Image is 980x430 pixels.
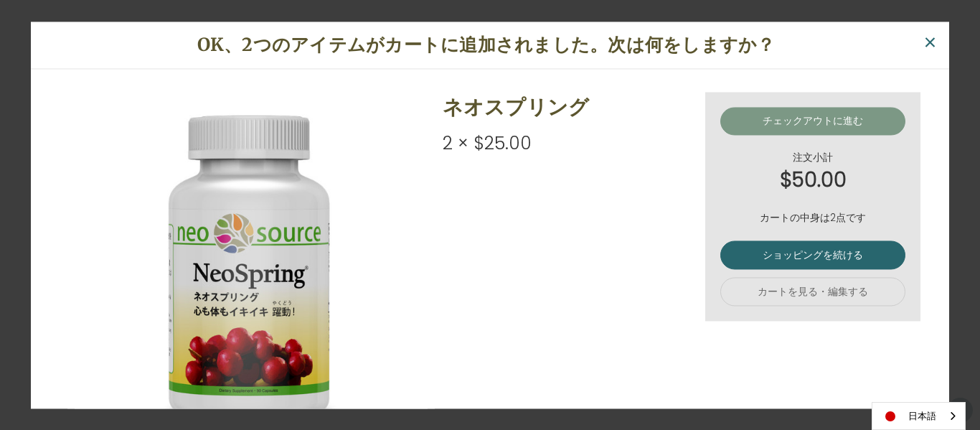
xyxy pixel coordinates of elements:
a: カートを見る・編集する [720,278,905,307]
div: Language [872,402,966,430]
a: ショッピングを続ける [720,241,905,270]
p: カートの中身は2点です [720,211,905,226]
div: 2 × $25.00 [443,130,690,157]
h1: OK、2つのアイテムがカートに追加されました。次は何をしますか？ [54,32,919,59]
div: 注文小計 [720,151,905,196]
strong: $50.00 [720,166,905,196]
span: × [923,27,937,60]
aside: Language selected: 日本語 [872,402,966,430]
a: 日本語 [872,403,965,429]
h2: ネオスプリング [443,92,690,122]
a: チェックアウトに進む [720,107,905,136]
